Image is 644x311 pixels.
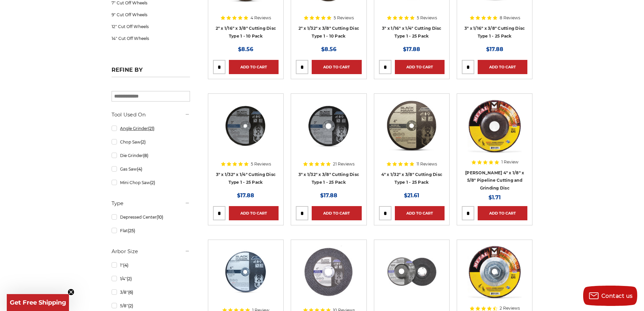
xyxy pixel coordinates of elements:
img: Mercer 4" x 1/8" x 5/8 Cutting and Light Grinding Wheel [468,98,522,153]
span: (2) [150,180,155,185]
a: Add to Cart [478,60,527,74]
button: Close teaser [68,289,74,295]
a: 4" x 1/32" x 3/8" Cutting Disc [379,98,445,164]
span: $17.88 [486,46,503,52]
span: 11 Reviews [416,162,437,166]
a: 3" x 1/32" x 1/4" Cutting Disc Type 1 - 25 Pack [216,172,276,185]
a: Flat [112,225,190,237]
span: 5 Reviews [417,16,437,20]
span: (2) [127,276,132,281]
img: 3" x 1/32" x 1/4" Cutting Disc [219,98,273,153]
span: (21) [148,126,154,131]
img: 4" x 1/16" x 3/8" Cutting Disc [219,245,273,299]
span: (2) [141,139,146,145]
a: Add to Cart [312,60,361,74]
h5: Tool Used On [112,111,190,119]
a: 1/4" [112,273,190,285]
a: 3" x 1/16" x 1/4" Cutting Disc Type 1 - 25 Pack [382,26,442,39]
a: 14" Cut Off Wheels [112,32,190,44]
a: Add to Cart [229,206,279,220]
a: 3" x 1/32" x 1/4" Cutting Disc [213,98,279,164]
a: Mercer 4-1/2" x 1/8" x 5/8"-11 Hubbed Cutting and Light Grinding Wheel [462,245,527,310]
img: 4" x 1/32" x 3/8" Cutting Disc [385,98,439,153]
a: Add to Cart [478,206,527,220]
a: 3/8" [112,286,190,298]
span: 5 Reviews [251,162,271,166]
a: 3" x 1/16" x 3/8" Cutting Disc Type 1 - 25 Pack [464,26,525,39]
a: 2" x 1/16" x 3/8" Cutting Disc Type 1 - 10 Pack [216,26,276,39]
a: 4 inch cut off wheel for angle grinder [296,245,361,310]
a: 12" Cut Off Wheels [112,21,190,32]
img: 3" x 1/32" x 3/8" Cut Off Wheel [302,98,356,153]
a: Add to Cart [229,60,279,74]
span: (4) [137,166,142,172]
a: 3" x 1/32" x 3/8" Cut Off Wheel [296,98,361,164]
span: $17.88 [320,192,337,199]
a: Die Grinder [112,150,190,161]
a: Gas Saw [112,163,190,175]
span: $8.56 [238,46,253,52]
span: (6) [128,290,133,295]
h5: Arbor Size [112,247,190,256]
span: (2) [128,303,133,308]
a: Add to Cart [395,60,445,74]
button: Contact us [583,286,637,306]
span: (10) [157,215,163,220]
img: Mercer 4-1/2" x 1/8" x 5/8"-11 Hubbed Cutting and Light Grinding Wheel [468,245,522,299]
span: (25) [128,228,135,233]
img: 4 inch cut off wheel for angle grinder [302,245,356,299]
span: 21 Reviews [333,162,355,166]
span: 5 Reviews [334,16,354,20]
div: Get Free ShippingClose teaser [7,294,69,311]
span: 4 Reviews [251,16,271,20]
span: (4) [123,263,128,268]
a: 4" x 1/16" x 3/8" Cutting Disc [213,245,279,310]
span: (8) [143,153,148,158]
a: Chop Saw [112,136,190,148]
a: Mercer 4" x 1/8" x 5/8 Cutting and Light Grinding Wheel [462,98,527,164]
span: Contact us [601,293,633,299]
span: $1.71 [488,194,501,201]
a: Angle Grinder [112,123,190,134]
span: $21.61 [404,192,419,199]
a: Add to Cart [312,206,361,220]
a: 4" x 1/32" x 3/8" Cutting Disc Type 1 - 25 Pack [381,172,443,185]
span: $17.88 [237,192,254,199]
h5: Refine by [112,67,190,77]
a: Mini Chop Saw [112,177,190,188]
img: View of Black Hawk's 4 1/2 inch T27 pipeline disc, showing both front and back of the grinding wh... [385,245,439,299]
span: 8 Reviews [500,16,520,20]
a: Add to Cart [395,206,445,220]
a: 3" x 1/32" x 3/8" Cutting Disc Type 1 - 25 Pack [299,172,359,185]
a: [PERSON_NAME] 4" x 1/8" x 5/8" Pipeline Cutting and Grinding Disc [465,170,524,191]
a: 2" x 1/32" x 3/8" Cutting Disc Type 1 - 10 Pack [299,26,359,39]
span: $8.56 [321,46,336,52]
h5: Type [112,199,190,207]
span: $17.88 [403,46,420,52]
span: Get Free Shipping [10,299,66,306]
a: Depressed Center [112,211,190,223]
a: 9" Cut Off Wheels [112,9,190,21]
a: View of Black Hawk's 4 1/2 inch T27 pipeline disc, showing both front and back of the grinding wh... [379,245,445,310]
a: 1" [112,259,190,271]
